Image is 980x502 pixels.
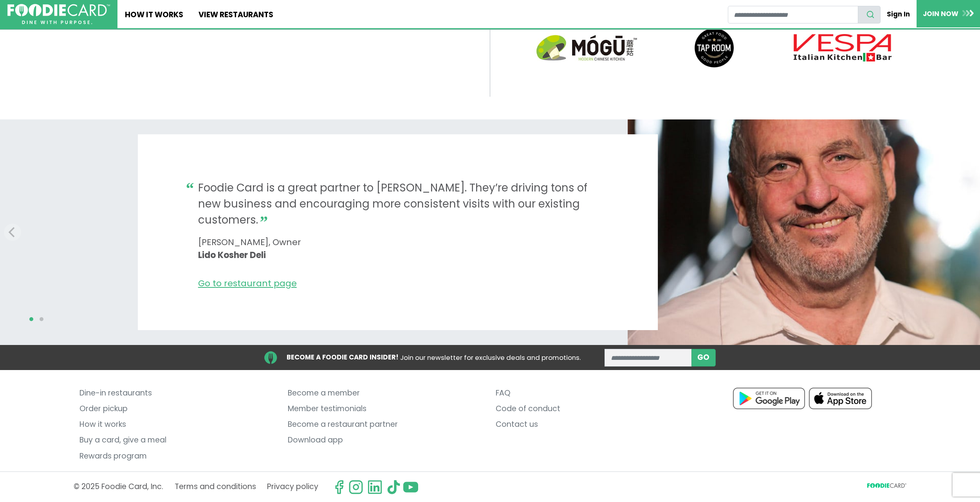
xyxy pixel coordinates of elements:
[794,34,892,61] img: vespa-logo.jpg
[691,349,716,367] button: subscribe
[288,385,484,401] a: Become a member
[198,249,266,261] strong: Lido Kosher Deli
[198,277,598,290] a: Go to restaurant page
[29,317,33,321] li: Page dot 1
[367,480,382,495] img: linkedin.svg
[288,417,484,432] a: Become a restaurant partner
[695,28,734,67] img: tap-room-logo.jpg
[386,480,401,495] img: tiktok.svg
[528,28,645,68] img: mogu-logo.jpg
[858,6,881,23] button: search
[332,480,347,495] svg: check us out on facebook
[496,385,692,401] a: FAQ
[7,4,110,25] img: FoodieCard; Eat, Drink, Save, Donate
[403,480,418,495] img: youtube.svg
[79,417,276,432] a: How it works
[728,6,858,23] input: restaurant search
[267,480,318,495] a: Privacy policy
[867,483,906,491] svg: FoodieCard
[288,433,484,448] a: Download app
[175,480,256,495] a: Terms and conditions
[198,180,598,228] p: Foodie Card is a great partner to [PERSON_NAME]. They’re driving tons of new business and encoura...
[74,480,163,495] p: © 2025 Foodie Card, Inc.
[496,401,692,417] a: Code of conduct
[79,448,276,464] a: Rewards program
[881,5,917,23] a: Sign In
[400,353,581,362] span: Join our newsletter for exclusive deals and promotions.
[496,417,692,432] a: Contact us
[287,352,399,362] strong: BECOME A FOODIE CARD INSIDER!
[605,349,692,367] input: enter email address
[288,401,484,417] a: Member testimonials
[79,433,276,448] a: Buy a card, give a meal
[79,401,276,417] a: Order pickup
[198,236,598,262] cite: [PERSON_NAME], Owner
[79,385,276,401] a: Dine-in restaurants
[40,317,43,321] li: Page dot 2
[959,224,976,241] button: Next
